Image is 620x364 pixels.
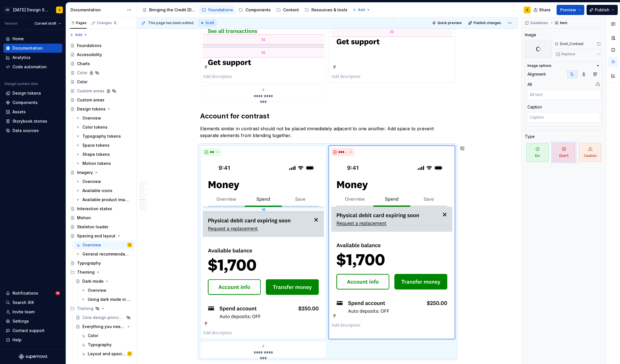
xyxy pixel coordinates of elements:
div: Training [77,306,93,311]
div: Storybook stories [12,118,47,124]
div: CK [4,7,11,13]
h2: Account for contrast [200,112,455,121]
a: Custom areas [68,86,134,95]
span: Current draft [35,21,56,26]
div: Page tree [140,4,350,16]
a: Color tokens [73,123,134,132]
div: Skeleton loader [77,224,108,230]
span: Add [75,33,82,37]
a: Foundations [199,5,235,14]
div: Imagery [77,170,93,175]
div: Color [77,79,87,85]
button: Guidelines [523,19,551,27]
div: Alignment [527,71,546,77]
div: Shape tokens [82,152,110,157]
a: Dark mode [73,277,134,286]
a: Accessibility [68,50,134,59]
div: Everything you need to know [82,324,125,329]
a: Content [274,5,301,14]
div: F [129,351,130,357]
a: Design tokens [3,89,62,98]
div: General recommendations [82,251,129,257]
a: Foundations [68,41,134,50]
button: Notifications18 [3,289,62,298]
div: Contact support [12,328,44,333]
div: Color tokens [82,124,108,130]
div: Layout and spacing [88,351,126,357]
a: Shape tokens [73,150,134,159]
div: Foundations [208,7,233,13]
a: Core design principles [73,313,134,322]
span: Publish changes [474,21,501,25]
div: Available icons [82,188,112,193]
div: Version [5,21,18,26]
div: Overview [82,179,101,184]
div: Invite team [12,309,35,315]
div: Assets [12,109,26,115]
div: Custom areas [77,97,104,103]
svg: Supernova Logo [19,354,47,359]
button: Don't [551,142,576,163]
a: Overview [73,114,134,123]
div: S [59,8,61,12]
a: Layout and spacingF [79,349,134,358]
a: Typography [79,340,134,349]
div: Accessibility [77,52,102,58]
a: Code automation [3,62,62,71]
a: Available product imagery [73,195,134,204]
div: Type [525,134,535,139]
a: Overview [73,177,134,186]
div: Training [68,304,134,313]
div: Space tokens [82,142,110,148]
div: Typography tokens [82,133,121,139]
a: Custom areas [68,95,134,105]
div: Data sources [12,128,39,133]
a: Charts [68,59,134,68]
a: Settings [3,317,62,326]
span: 6 [113,21,117,25]
div: Spacing and layout [77,233,116,239]
span: Quick preview [437,21,462,25]
a: Data sources [3,126,62,135]
a: Bringing the Credit [DATE] brand to life across products [140,5,198,14]
span: Add [358,8,365,12]
span: Don't [553,143,575,162]
a: Interaction states [68,204,134,213]
span: Draft [206,21,214,25]
span: Preview [560,7,576,13]
div: Page tree [68,41,134,358]
span: Caution [579,143,601,162]
span: 18 [55,291,60,295]
div: Overview [82,115,101,121]
div: Typography [88,342,112,348]
button: Share [531,5,554,15]
div: Using dark mode in Figma [88,297,131,302]
button: Quick preview [430,19,464,27]
button: Caution [578,142,603,163]
button: Add [351,6,372,14]
button: Current draft [32,20,63,27]
a: OverviewS [73,240,134,250]
button: Help [3,335,62,344]
a: Analytics [3,53,62,62]
div: Design tokens [77,106,106,112]
div: Home [12,36,24,42]
div: Image [525,32,536,38]
div: S [526,8,528,12]
a: Color [79,331,134,340]
div: Caption [527,104,542,110]
a: Documentation [3,44,62,53]
a: Space tokens [73,141,134,150]
div: Available product imagery [82,197,129,203]
a: Using dark mode in Figma [79,295,134,304]
a: Motion tokens [73,159,134,168]
div: Charts [77,61,90,67]
div: [DATE] Design System [13,7,49,13]
span: Guidelines [530,21,548,25]
a: Imagery [68,168,134,177]
div: Code automation [12,64,47,70]
a: Storybook stories [3,117,62,126]
div: Design system data [5,82,38,86]
a: Invite team [3,307,62,316]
